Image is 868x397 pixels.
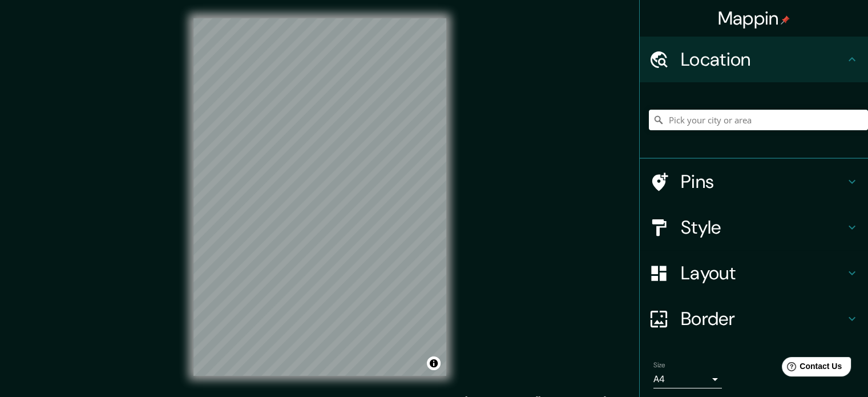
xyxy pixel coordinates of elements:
[766,352,855,384] iframe: Help widget launcher
[640,296,868,342] div: Border
[718,7,790,30] h4: Mappin
[193,18,446,376] canvas: Map
[427,356,441,370] button: Toggle attribution
[653,370,722,388] div: A4
[781,15,790,25] img: pin-icon.png
[653,360,665,370] label: Size
[681,307,845,330] h4: Border
[681,48,845,71] h4: Location
[640,250,868,296] div: Layout
[640,37,868,82] div: Location
[640,204,868,250] div: Style
[649,110,868,130] input: Pick your city or area
[681,216,845,239] h4: Style
[681,170,845,193] h4: Pins
[640,159,868,204] div: Pins
[681,262,845,284] h4: Layout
